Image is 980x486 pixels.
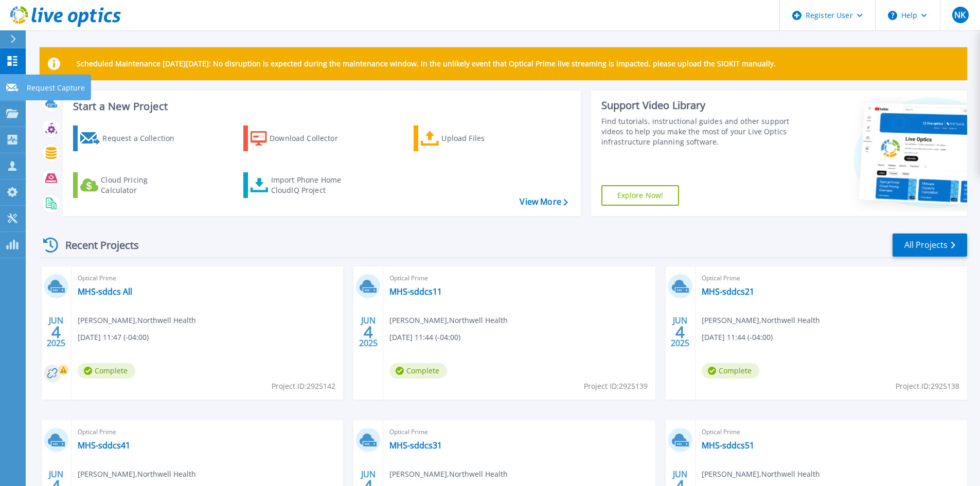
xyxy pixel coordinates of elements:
[389,440,442,451] a: MHS-sddcs31
[272,381,335,392] span: Project ID: 2925142
[601,99,793,112] div: Support Video Library
[78,440,130,451] a: MHS-sddcs41
[702,440,754,451] a: MHS-sddcs51
[78,315,196,326] span: [PERSON_NAME] , Northwell Health
[101,175,183,195] div: Cloud Pricing Calculator
[73,172,188,198] a: Cloud Pricing Calculator
[702,469,820,480] span: [PERSON_NAME] , Northwell Health
[389,363,447,379] span: Complete
[389,286,442,297] a: MHS-sddcs11
[78,363,135,379] span: Complete
[414,125,528,151] a: Upload Files
[389,469,508,480] span: [PERSON_NAME] , Northwell Health
[389,426,649,438] span: Optical Prime
[954,11,966,19] span: NK
[78,273,337,284] span: Optical Prime
[702,273,961,284] span: Optical Prime
[73,101,567,112] h3: Start a New Project
[78,426,337,438] span: Optical Prime
[389,332,460,343] span: [DATE] 11:44 (-04:00)
[601,185,680,206] a: Explore Now!
[271,175,351,195] div: Import Phone Home CloudIQ Project
[73,125,188,151] a: Request a Collection
[389,315,508,326] span: [PERSON_NAME] , Northwell Health
[243,125,358,151] a: Download Collector
[46,313,66,351] div: JUN 2025
[584,381,648,392] span: Project ID: 2925139
[702,286,754,297] a: MHS-sddcs21
[702,332,773,343] span: [DATE] 11:44 (-04:00)
[102,128,185,149] div: Request a Collection
[359,313,378,351] div: JUN 2025
[702,363,759,379] span: Complete
[78,286,132,297] a: MHS-sddcs All
[520,197,567,207] a: View More
[78,469,196,480] span: [PERSON_NAME] , Northwell Health
[40,232,153,258] div: Recent Projects
[670,313,690,351] div: JUN 2025
[896,381,959,392] span: Project ID: 2925138
[51,328,61,336] span: 4
[675,328,685,336] span: 4
[441,128,524,149] div: Upload Files
[77,60,776,68] p: Scheduled Maintenance [DATE][DATE]: No disruption is expected during the maintenance window. In t...
[389,273,649,284] span: Optical Prime
[364,328,373,336] span: 4
[702,426,961,438] span: Optical Prime
[601,116,793,147] div: Find tutorials, instructional guides and other support videos to help you make the most of your L...
[270,128,352,149] div: Download Collector
[78,332,149,343] span: [DATE] 11:47 (-04:00)
[893,233,967,257] a: All Projects
[702,315,820,326] span: [PERSON_NAME] , Northwell Health
[27,75,85,101] p: Request Capture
